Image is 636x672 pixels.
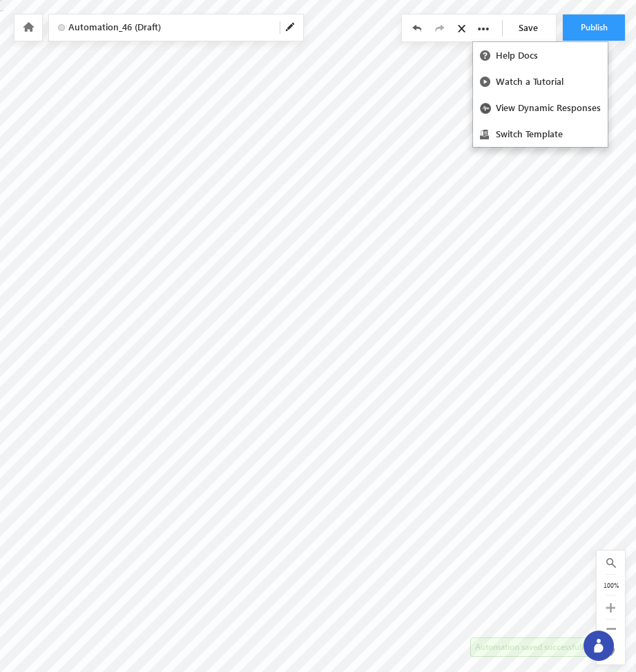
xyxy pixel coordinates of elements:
[56,21,269,34] span: Click to Edit
[68,21,269,34] span: Automation_46 (Draft)
[602,579,619,591] div: 100%
[473,121,608,147] a: Switch Template
[606,603,615,615] a: Zoom In
[473,95,608,121] a: View Dynamic Responses
[602,600,619,615] div: Zoom In
[606,624,616,635] a: Zoom Out
[48,14,304,41] div: Click to Edit
[470,638,595,657] div: Automation saved successfully.
[563,14,625,41] button: Publish
[473,42,608,68] a: Help Docs
[49,14,303,41] div: Click to Edit
[602,624,619,636] div: Zoom Out
[508,14,556,41] a: Save
[473,68,608,95] a: Watch a Tutorial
